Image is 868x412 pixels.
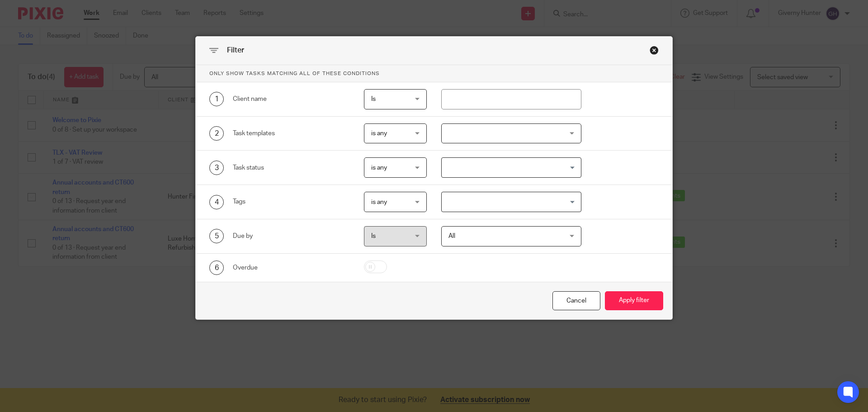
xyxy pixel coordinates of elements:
[233,263,350,272] div: Overdue
[209,260,224,275] div: 6
[209,92,224,106] div: 1
[441,157,582,178] div: Search for option
[448,233,455,239] span: All
[233,197,350,206] div: Tags
[196,65,672,82] p: Only show tasks matching all of these conditions
[552,291,600,311] div: Close this dialog window
[233,163,350,172] div: Task status
[371,233,376,239] span: Is
[605,291,663,311] button: Apply filter
[371,199,387,205] span: is any
[209,229,224,243] div: 5
[209,161,224,175] div: 3
[227,47,244,54] span: Filter
[371,165,387,171] span: is any
[443,160,576,175] input: Search for option
[209,195,224,209] div: 4
[233,232,350,241] div: Due by
[650,46,659,55] div: Close this dialog window
[371,130,387,137] span: is any
[233,95,350,104] div: Client name
[233,129,350,138] div: Task templates
[443,194,576,210] input: Search for option
[441,192,582,212] div: Search for option
[209,126,224,141] div: 2
[371,96,376,102] span: Is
